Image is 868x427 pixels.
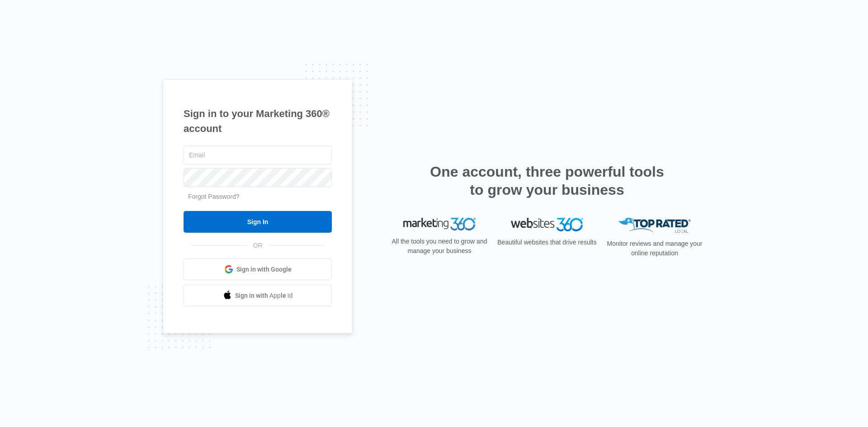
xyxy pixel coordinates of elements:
[184,258,332,280] a: Sign in with Google
[236,265,292,274] span: Sign in with Google
[184,145,332,164] input: Email
[604,239,705,258] p: Monitor reviews and manage your online reputation
[247,241,269,250] span: OR
[235,291,293,300] span: Sign in with Apple Id
[496,238,598,247] p: Beautiful websites that drive results
[427,163,667,199] h2: One account, three powerful tools to grow your business
[618,218,691,233] img: Top Rated Local
[389,237,490,256] p: All the tools you need to grow and manage your business
[403,218,476,230] img: Marketing 360
[184,285,332,306] a: Sign in with Apple Id
[511,218,583,231] img: Websites 360
[184,106,332,136] h1: Sign in to your Marketing 360® account
[184,211,332,233] input: Sign In
[188,193,240,200] a: Forgot Password?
